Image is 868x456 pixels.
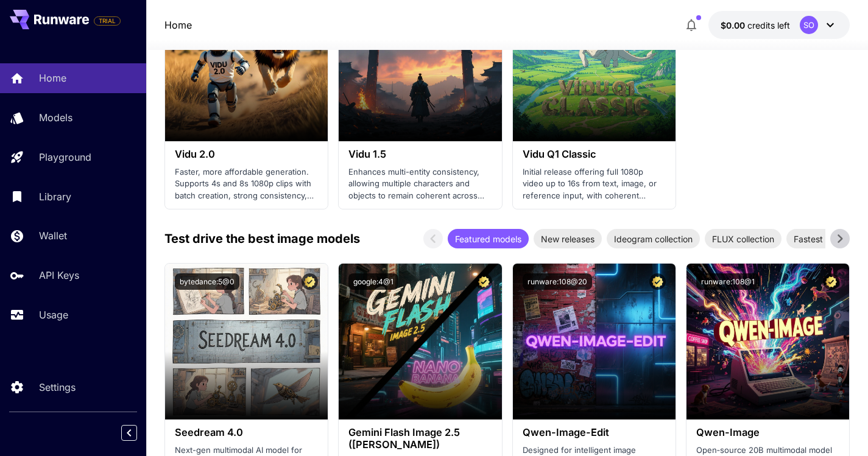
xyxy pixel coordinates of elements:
p: Initial release offering full 1080p video up to 16s from text, image, or reference input, with co... [523,166,666,202]
span: FLUX collection [705,233,782,245]
p: Wallet [39,228,67,243]
p: Usage [39,307,68,322]
p: Playground [39,150,91,164]
h3: Vidu 1.5 [348,149,492,160]
span: $0.00 [721,20,747,30]
span: credits left [747,20,790,30]
img: alt [686,264,849,419]
p: Enhances multi-entity consistency, allowing multiple characters and objects to remain coherent ac... [348,166,492,202]
p: Faster, more affordable generation. Supports 4s and 8s 1080p clips with batch creation, strong co... [175,166,318,202]
button: runware:108@1 [696,273,760,290]
span: Featured models [448,233,529,245]
img: alt [513,264,676,419]
img: alt [339,264,501,419]
nav: breadcrumb [164,18,192,32]
button: Collapse sidebar [121,425,137,441]
button: Certified Model – Vetted for best performance and includes a commercial license. [649,273,666,290]
button: google:4@1 [348,273,398,290]
p: Settings [39,380,76,395]
h3: Vidu 2.0 [175,149,318,160]
button: Certified Model – Vetted for best performance and includes a commercial license. [823,273,839,290]
div: Ideogram collection [607,229,700,248]
a: Home [164,18,192,32]
div: Fastest models [786,229,861,248]
span: TRIAL [94,16,120,26]
span: Add your payment card to enable full platform functionality. [94,13,121,28]
p: Library [39,189,71,204]
p: Home [39,71,66,85]
img: alt [165,264,328,419]
p: Models [39,110,72,125]
button: $0.00SO [708,11,850,39]
div: New releases [534,229,602,248]
span: Fastest models [786,233,861,245]
span: Ideogram collection [607,233,700,245]
div: Collapse sidebar [130,422,146,444]
h3: Gemini Flash Image 2.5 ([PERSON_NAME]) [348,427,492,450]
div: Featured models [448,229,529,248]
button: runware:108@20 [523,273,592,290]
h3: Qwen-Image [696,427,839,438]
div: FLUX collection [705,229,782,248]
span: New releases [534,233,602,245]
button: Certified Model – Vetted for best performance and includes a commercial license. [302,273,318,290]
div: SO [800,16,818,34]
h3: Seedream 4.0 [175,427,318,438]
button: Certified Model – Vetted for best performance and includes a commercial license. [476,273,492,290]
h3: Vidu Q1 Classic [523,149,666,160]
div: $0.00 [721,19,790,32]
p: API Keys [39,268,79,282]
h3: Qwen-Image-Edit [523,427,666,438]
p: Test drive the best image models [164,230,360,248]
button: bytedance:5@0 [175,273,239,290]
